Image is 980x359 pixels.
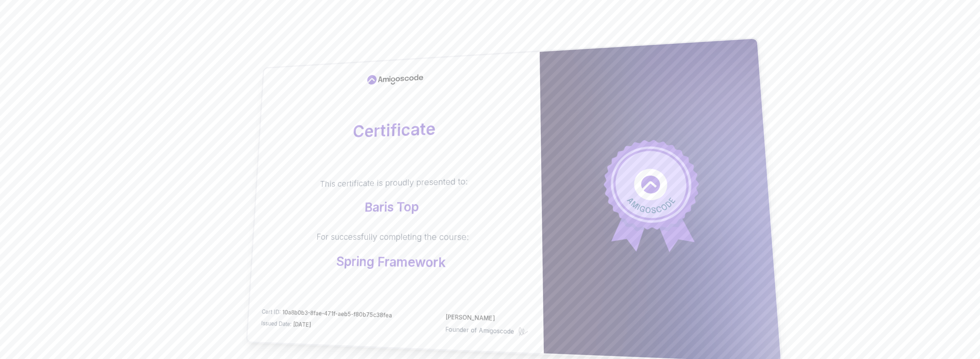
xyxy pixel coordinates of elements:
p: Cert ID: [262,307,392,320]
p: Founder of Amigoscode [445,324,514,336]
p: Baris Top [319,199,468,214]
h2: Certificate [272,117,526,143]
p: [PERSON_NAME] [445,312,528,324]
p: Spring Framework [315,254,469,270]
p: This certificate is proudly presented to: [320,176,468,190]
span: [DATE] [293,320,311,328]
span: 10a8b0b3-8fae-471f-aeb5-f80b75c38fea [282,309,392,319]
p: Issued Date: [261,319,392,332]
p: For successfully completing the course: [316,231,469,243]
